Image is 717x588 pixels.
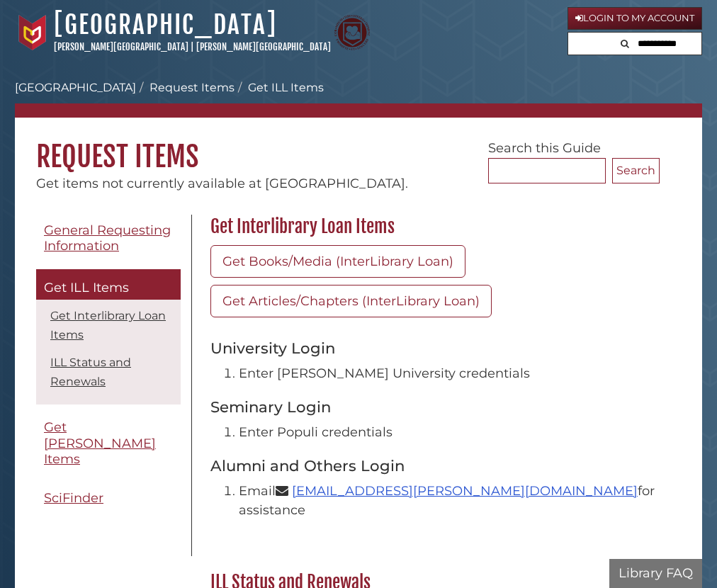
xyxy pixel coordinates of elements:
button: Search [612,158,660,183]
img: Calvin University [15,15,50,50]
span: SciFinder [44,490,103,506]
h2: Get Interlibrary Loan Items [203,215,680,238]
li: Email for assistance [239,482,673,520]
img: Calvin Theological Seminary [334,15,370,50]
span: General Requesting Information [44,222,171,254]
a: [PERSON_NAME][GEOGRAPHIC_DATA] [54,41,188,52]
a: Login to My Account [568,7,702,30]
div: Guide Pages [36,215,181,521]
a: [GEOGRAPHIC_DATA] [54,9,277,40]
li: Enter [PERSON_NAME] University credentials [239,364,673,383]
li: Enter Populi credentials [239,423,673,442]
h1: Request Items [15,118,702,174]
a: Request Items [149,81,235,94]
i: Search [621,39,629,48]
a: Get Books/Media (InterLibrary Loan) [210,245,465,278]
a: [PERSON_NAME][GEOGRAPHIC_DATA] [196,41,331,52]
a: [GEOGRAPHIC_DATA] [15,81,136,94]
span: | [191,41,194,52]
a: Get [PERSON_NAME] Items [36,412,181,475]
a: ILL Status and Renewals [50,356,131,388]
button: Library FAQ [609,559,702,588]
nav: breadcrumb [15,79,702,118]
li: Get ILL Items [235,79,324,96]
h3: Alumni and Others Login [210,456,673,475]
h3: Seminary Login [210,397,673,416]
button: Search [616,33,633,52]
span: Get [PERSON_NAME] Items [44,419,156,467]
a: Get ILL Items [36,269,181,300]
a: SciFinder [36,482,181,514]
a: Get Articles/Chapters (InterLibrary Loan) [210,285,492,317]
a: General Requesting Information [36,215,181,262]
a: [EMAIL_ADDRESS][PERSON_NAME][DOMAIN_NAME] [292,483,638,499]
span: Get ILL Items [44,280,129,295]
h3: University Login [210,339,673,357]
a: Get Interlibrary Loan Items [50,309,166,341]
span: Get items not currently available at [GEOGRAPHIC_DATA]. [36,176,408,191]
